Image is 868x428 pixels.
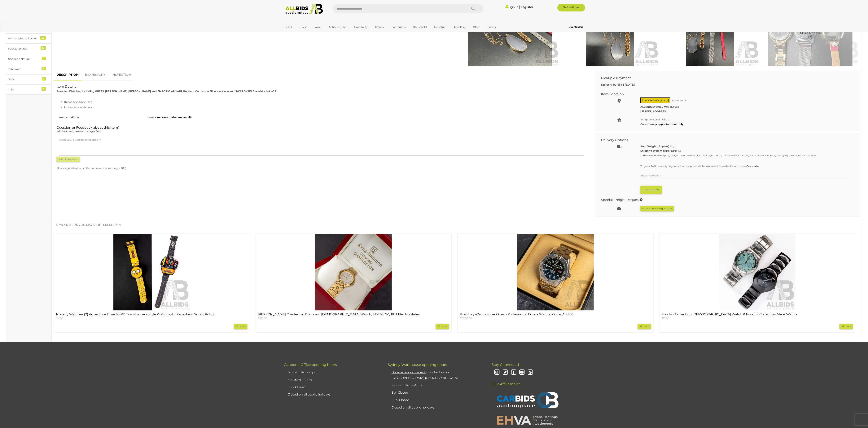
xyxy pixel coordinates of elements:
[284,24,294,30] a: Cars
[8,36,40,41] div: Private Wine Collection
[40,36,46,40] div: 59
[510,369,517,376] i: Facebook
[654,123,683,126] u: by apppointment only
[6,64,51,74] a: Tableware 9
[640,149,677,152] strong: Shipping Weight (Approx*):
[671,98,687,103] span: Taren Point
[287,391,378,398] li: Closed on all public holidays.
[719,234,796,310] img: Fondini Collection Ladies Watch & Fondini Collection Mens Watch
[284,363,337,367] span: Canberra Office opening hours
[432,24,449,30] a: Industrial
[56,90,276,93] strong: Assorted Watches, Including GUESS, [PERSON_NAME] [PERSON_NAME] and EMPORIO ARMANI, Pendant Gemsto...
[287,369,378,376] li: Mon-Fri: 9am - 5pm
[326,24,349,30] a: Antiques & Art
[601,83,635,86] b: Strictly by 4PM [DATE]
[569,25,583,28] b: Contact Us
[485,24,498,30] a: Sports
[315,234,392,310] img: Krug-Baümen Charleston Diamond Ladies Watch, 415263DM, 18ct Electroplated
[56,157,80,162] button: Submit feedback
[601,198,849,202] h2: Special Freight Request
[6,33,51,44] a: Private Wine Collection 59
[8,57,40,61] div: Science & Nature
[287,376,378,384] li: Sat: 9am - 12pm
[746,165,759,168] b: Calculate
[640,105,679,108] strong: ALLBIDS SYDNEY Warehouse
[761,3,860,66] a: More Photos(7)
[601,76,849,80] h2: Pickup & Payment
[391,396,482,404] li: Sun: Closed
[297,24,310,30] a: Trucks
[640,123,683,126] b: Collection
[492,376,521,386] span: Our Affiliate Site
[640,118,669,121] span: Freight or Local Pickup
[761,3,860,66] img: Assorted Watches, Including GUESS, CALVIN KLEIN and EMPORIO ARMANI, Pendant Gemstone Slice Neckle...
[8,46,40,51] div: Rugs & Textiles
[471,24,483,30] a: Office
[640,149,852,158] div: 1 kg
[557,4,585,11] a: Sell with us
[527,369,534,376] i: Google
[56,126,587,134] h2: Question or Feedback about this item?
[56,130,101,133] span: Ask the consignment manager (KM)
[42,67,46,70] div: 9
[6,54,51,64] a: Science & Nature 3
[460,313,651,316] h4: Breitling 42mm SuperOcean Professional Divers Watch, Model A17360
[42,87,46,91] div: 4
[492,363,519,367] span: Stay Connected
[662,313,853,316] h4: Fondini Collection [DEMOGRAPHIC_DATA] Watch & Fondini Collection Mens Watch
[258,316,449,320] p: $525.00
[460,313,651,320] a: Breitling 42mm SuperOcean Professional Divers Watch, Model A17360 $2,200.00
[41,46,46,50] div: 19
[392,370,458,380] a: Book an appointmentfor collection in [GEOGRAPHIC_DATA] [GEOGRAPHIC_DATA]
[56,166,587,170] p: Please to contact the consignment manager (KM)
[54,69,81,80] a: DESCRIPTION
[389,24,408,30] a: Computers
[662,316,853,320] p: $15.00
[640,144,852,149] div: 1 kg
[391,382,482,389] li: Mon-Fri: 8am - 4pm
[640,164,852,168] p: To get a P&H quote, type your suburb or postcode below, select from the list and press .
[436,324,449,329] a: Bid now
[287,384,378,391] li: Sun: Closed
[601,138,849,142] h2: Delivery Options
[8,67,40,71] div: Tableware
[519,369,525,376] i: Youtube
[661,3,759,66] img: Assorted Watches, Including GUESS, CALVIN KLEIN and EMPORIO ARMANI, Pendant Gemstone Slice Neckle...
[56,316,247,320] p: $11.00
[601,92,849,96] h2: Item Location
[519,5,520,9] span: |
[8,87,40,92] div: Tribal
[495,388,560,413] img: CARBIDS Auctionplace
[464,4,483,13] button: Search
[495,415,560,425] img: EHVA | Evans Hastings Valuers and Auctioneers
[258,313,449,320] a: [PERSON_NAME] Charleston Diamond [DEMOGRAPHIC_DATA] Watch, 415263DM, 18ct Electroplated $525.00
[640,145,670,148] b: Item Weight (Approx):
[461,3,559,66] img: Assorted Watches, Including GUESS, CALVIN KLEIN and EMPORIO ARMANI, Pendant Gemstone Slice Neckle...
[643,154,656,157] strong: Please note
[640,110,667,113] strong: [STREET_ADDRESS]
[56,85,587,88] h2: Item Details
[410,24,429,30] a: Household
[56,313,247,316] h4: Novelty Watches (2) Adventure Time & SPD Transformers Style Watch with Remoking Smart Robot
[42,57,46,60] div: 3
[451,24,468,30] a: Jewellery
[569,25,584,29] a: Contact Us
[505,5,518,9] a: Sign In
[256,233,452,333] div: Krug-Baümen Charleston Diamond Ladies Watch, 415263DM, 18ct Electroplated
[6,84,51,95] a: Tribal 4
[59,116,79,119] strong: Item condition
[373,24,387,30] a: Charity
[457,233,654,333] div: Breitling 42mm SuperOcean Professional Divers Watch, Model A17360
[392,370,426,374] u: Book an appointment
[502,369,509,376] i: Twitter
[800,32,821,39] span: More Photos (7)
[64,105,587,110] li: Untested - watches
[6,44,51,54] a: Rugs & Textiles 19
[148,116,192,119] strong: Used - See Description for Details
[42,77,46,80] div: 3
[109,69,134,80] a: INSPECTION
[638,324,651,329] a: Bid now
[56,223,853,227] h2: Similar items you may be interested in
[640,154,816,157] small: (*) - The shipping weight is used to determine total freight cost. It is calculated based on weig...
[312,24,324,30] a: Wine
